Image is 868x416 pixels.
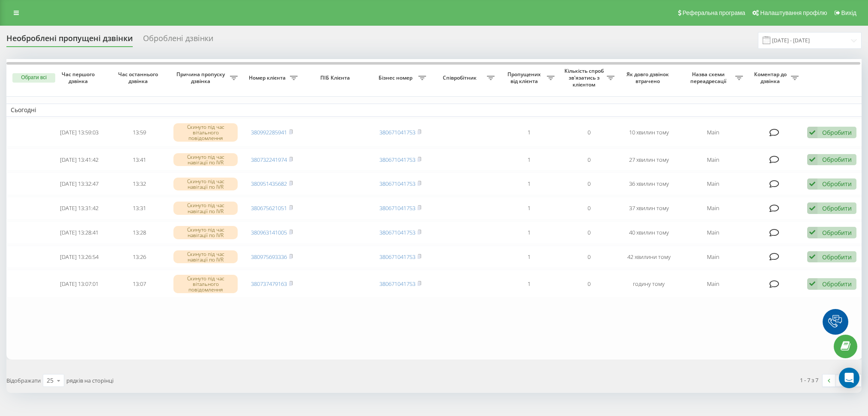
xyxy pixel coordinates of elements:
[47,376,54,385] div: 25
[49,221,109,244] td: [DATE] 13:28:41
[841,9,856,16] span: Вихід
[66,377,113,384] span: рядків на сторінці
[619,172,679,195] td: 36 хвилин тому
[619,197,679,220] td: 37 хвилин тому
[559,119,619,147] td: 0
[173,123,238,142] div: Скинуто під час вітального повідомлення
[619,221,679,244] td: 40 хвилин тому
[559,270,619,298] td: 0
[116,71,162,84] span: Час останнього дзвінка
[379,253,415,261] a: 380671041753
[679,119,747,147] td: Main
[173,202,238,214] div: Скинуто під час навігації по IVR
[379,280,415,288] a: 380671041753
[619,270,679,298] td: годину тому
[49,197,109,220] td: [DATE] 13:31:42
[619,119,679,147] td: 10 хвилин тому
[499,172,559,195] td: 1
[839,368,859,388] div: Open Intercom Messenger
[559,221,619,244] td: 0
[56,71,102,84] span: Час першого дзвінка
[679,197,747,220] td: Main
[143,34,213,47] div: Оброблені дзвінки
[559,149,619,171] td: 0
[559,197,619,220] td: 0
[835,374,848,386] a: 1
[109,270,169,298] td: 13:07
[435,74,487,81] span: Співробітник
[109,246,169,268] td: 13:26
[251,128,287,136] a: 380992285941
[379,229,415,236] a: 380671041753
[499,270,559,298] td: 1
[109,149,169,171] td: 13:41
[49,149,109,171] td: [DATE] 13:41:42
[499,149,559,171] td: 1
[6,377,41,384] span: Відображати
[109,197,169,220] td: 13:31
[379,204,415,212] a: 380671041753
[109,221,169,244] td: 13:28
[12,73,55,83] button: Обрати всі
[822,155,852,163] div: Обробити
[683,71,735,84] span: Назва схеми переадресації
[499,119,559,147] td: 1
[679,149,747,171] td: Main
[752,71,791,84] span: Коментар до дзвінка
[563,68,607,88] span: Кількість спроб зв'язатись з клієнтом
[499,197,559,220] td: 1
[499,221,559,244] td: 1
[679,246,747,268] td: Main
[246,74,290,81] span: Номер клієнта
[309,74,363,81] span: ПІБ Клієнта
[822,128,852,137] div: Обробити
[379,156,415,163] a: 380671041753
[619,246,679,268] td: 42 хвилини тому
[6,104,863,116] td: Сьогодні
[49,172,109,195] td: [DATE] 13:32:47
[822,280,852,288] div: Обробити
[559,172,619,195] td: 0
[375,74,418,81] span: Бізнес номер
[619,149,679,171] td: 27 хвилин тому
[822,180,852,188] div: Обробити
[251,253,287,261] a: 380975693336
[173,250,238,263] div: Скинуто під час навігації по IVR
[6,34,133,47] div: Необроблені пропущені дзвінки
[679,270,747,298] td: Main
[626,71,672,84] span: Як довго дзвінок втрачено
[679,172,747,195] td: Main
[379,128,415,136] a: 380671041753
[822,253,852,261] div: Обробити
[822,229,852,237] div: Обробити
[760,9,827,16] span: Налаштування профілю
[679,221,747,244] td: Main
[503,71,547,84] span: Пропущених від клієнта
[173,153,238,166] div: Скинуто під час навігації по IVR
[251,204,287,212] a: 380675621051
[49,119,109,147] td: [DATE] 13:59:03
[109,172,169,195] td: 13:32
[173,71,230,84] span: Причина пропуску дзвінка
[49,246,109,268] td: [DATE] 13:26:54
[822,204,852,212] div: Обробити
[173,275,238,294] div: Скинуто під час вітального повідомлення
[251,229,287,236] a: 380963141005
[559,246,619,268] td: 0
[109,119,169,147] td: 13:59
[683,9,746,16] span: Реферальна програма
[379,180,415,187] a: 380671041753
[49,270,109,298] td: [DATE] 13:07:01
[251,180,287,187] a: 380951435682
[251,156,287,163] a: 380732241974
[251,280,287,288] a: 380737479163
[173,226,238,239] div: Скинуто під час навігації по IVR
[173,178,238,190] div: Скинуто під час навігації по IVR
[499,246,559,268] td: 1
[800,376,818,384] div: 1 - 7 з 7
